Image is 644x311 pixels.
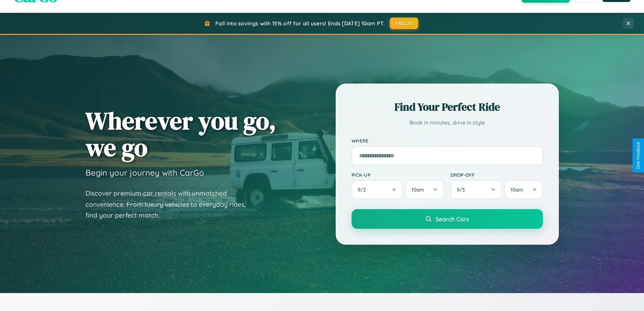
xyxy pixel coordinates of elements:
h2: Find Your Perfect Ride [352,99,543,114]
p: Discover premium car rentals with unmatched convenience. From luxury vehicles to everyday rides, ... [86,188,255,221]
span: Search Cars [435,215,469,223]
span: 10am [411,186,424,193]
h1: Wherever you go, we go [86,107,276,161]
span: Fall into savings with 15% off for all users! Ends [DATE] 10am PT. [215,20,385,27]
button: Search Cars [352,209,543,229]
label: Where [352,138,543,143]
label: Pick-up [352,172,444,178]
label: Drop-off [451,172,543,178]
span: 9 / 3 [457,186,468,193]
button: 9/2 [352,180,403,199]
button: 10am [405,180,444,199]
span: 10am [510,186,523,193]
button: 9/3 [451,180,502,199]
span: 9 / 2 [358,186,369,193]
h3: Begin your journey with CarGo [86,168,204,178]
div: Give Feedback [636,142,641,169]
button: FALL15 [390,18,418,29]
button: 10am [504,180,543,199]
p: Book in minutes, drive in style [352,118,543,128]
